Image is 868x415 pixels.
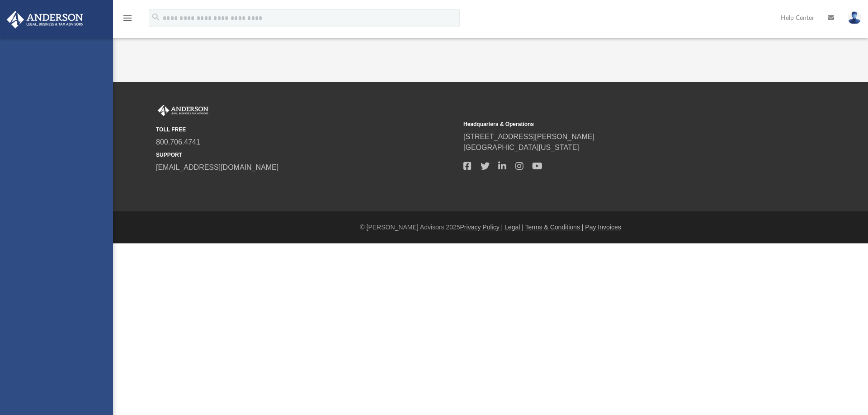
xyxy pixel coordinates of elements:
i: search [151,12,161,22]
small: Headquarters & Operations [463,120,764,128]
img: User Pic [848,11,861,24]
a: Legal | [505,224,524,231]
a: [GEOGRAPHIC_DATA][US_STATE] [463,144,579,151]
small: SUPPORT [156,151,457,159]
i: menu [122,13,133,23]
a: Privacy Policy | [460,224,503,231]
a: Terms & Conditions | [525,224,584,231]
div: © [PERSON_NAME] Advisors 2025 [113,223,868,232]
a: 800.706.4741 [156,138,200,146]
small: TOLL FREE [156,126,457,134]
a: Pay Invoices [585,224,621,231]
a: [EMAIL_ADDRESS][DOMAIN_NAME] [156,163,278,171]
img: Anderson Advisors Platinum Portal [156,105,210,117]
img: Anderson Advisors Platinum Portal [4,11,86,28]
a: [STREET_ADDRESS][PERSON_NAME] [463,133,594,140]
a: menu [122,17,133,23]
